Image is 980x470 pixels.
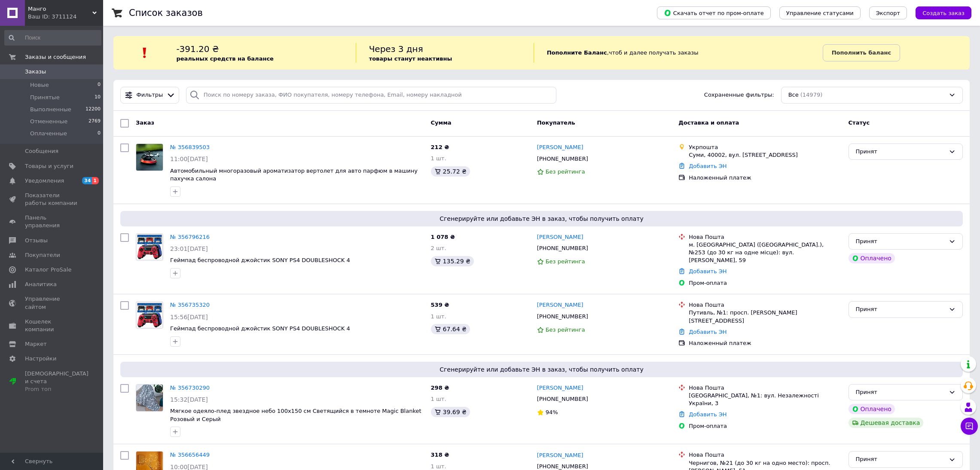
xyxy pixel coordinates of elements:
[689,422,841,430] div: Пром-оплата
[170,452,210,458] a: № 356656449
[537,452,583,460] a: [PERSON_NAME]
[186,87,557,104] input: Поиск по номеру заказа, ФИО покупателя, номеру телефона, Email, номеру накладной
[369,55,452,62] b: товары станут неактивны
[170,257,350,263] a: Геймпад беспроводной джойстик SONY PS4 DOUBLESHOCK 4
[25,385,89,393] div: Prom топ
[25,370,89,394] span: [DEMOGRAPHIC_DATA] и счета
[431,385,449,391] span: 298 ₴
[431,407,470,417] div: 39.69 ₴
[136,143,163,171] a: Фото товару
[431,313,446,320] span: 1 шт.
[136,233,163,261] a: Фото товару
[689,241,841,265] div: м. [GEOGRAPHIC_DATA] ([GEOGRAPHIC_DATA].), №253 (до 30 кг на одне місце): вул. [PERSON_NAME], 59
[170,156,208,162] span: 11:00[DATE]
[856,455,945,464] div: Принят
[98,81,101,89] span: 0
[849,418,924,428] div: Дешевая доставка
[689,339,841,347] div: Наложенный платеж
[537,245,588,251] span: [PHONE_NUMBER]
[25,251,60,259] span: Покупатели
[856,147,945,156] div: Принят
[25,295,79,311] span: Управление сайтом
[431,302,449,308] span: 539 ₴
[170,168,418,182] span: Автомобильный многоразовый ароматизатор вертолет для авто парфюм в машину пахучка салона
[431,463,446,470] span: 1 шт.
[170,396,208,403] span: 15:32[DATE]
[907,9,971,16] a: Создать заказ
[95,94,101,101] span: 10
[431,234,455,240] span: 1 078 ₴
[25,355,56,363] span: Настройки
[689,174,841,182] div: Наложенный платеж
[849,253,895,263] div: Оплачено
[689,233,841,241] div: Нова Пошта
[689,279,841,287] div: Пром-оплата
[28,13,103,21] div: Ваш ID: 3711124
[369,44,423,54] span: Через 3 дня
[170,325,350,332] a: Геймпад беспроводной джойстик SONY PS4 DOUBLESHOCK 4
[823,44,900,61] a: Пополнить баланс
[689,143,841,151] div: Укрпошта
[98,130,101,137] span: 0
[689,451,841,459] div: Нова Пошта
[856,388,945,397] div: Принят
[689,329,727,335] a: Добавить ЭН
[704,91,774,99] span: Сохраненные фильтры:
[689,392,841,407] div: [GEOGRAPHIC_DATA], №1: вул. Незалежності України, 3
[25,162,73,170] span: Товары и услуги
[869,6,907,19] button: Экспорт
[832,49,891,56] b: Пополнить баланс
[28,5,92,13] span: Манго
[25,281,57,288] span: Аналитика
[537,143,583,152] a: [PERSON_NAME]
[137,91,163,99] span: Фильтры
[136,144,163,171] img: Фото товару
[689,309,841,324] div: Путивль, №1: просп. [PERSON_NAME][STREET_ADDRESS]
[537,313,588,320] span: [PHONE_NUMBER]
[537,233,583,241] a: [PERSON_NAME]
[25,177,64,185] span: Уведомления
[876,10,900,16] span: Экспорт
[849,404,895,414] div: Оплачено
[30,94,60,101] span: Принятые
[547,49,607,56] b: Пополните Баланс
[537,301,583,309] a: [PERSON_NAME]
[170,144,210,150] a: № 356839503
[25,266,71,274] span: Каталог ProSale
[916,6,971,19] button: Создать заказ
[961,418,978,435] button: Чат с покупателем
[30,118,67,125] span: Отмененные
[176,44,219,54] span: -391.20 ₴
[546,327,585,333] span: Без рейтинга
[170,385,210,391] a: № 356730290
[124,365,959,374] span: Сгенерируйте или добавьте ЭН в заказ, чтобы получить оплату
[25,318,79,333] span: Кошелек компании
[689,268,727,275] a: Добавить ЭН
[30,81,49,89] span: Новые
[431,144,449,150] span: 212 ₴
[689,151,841,159] div: Суми, 40002, вул. [STREET_ADDRESS]
[136,119,154,126] span: Заказ
[170,314,208,320] span: 15:56[DATE]
[537,384,583,392] a: [PERSON_NAME]
[25,237,48,244] span: Отзывы
[136,302,163,328] img: Фото товару
[431,119,452,126] span: Сумма
[779,6,861,19] button: Управление статусами
[678,119,739,126] span: Доставка и оплата
[176,55,274,62] b: реальных средств на балансе
[664,9,764,17] span: Скачать отчет по пром-оплате
[546,409,558,415] span: 94%
[124,214,959,223] span: Сгенерируйте или добавьте ЭН в заказ, чтобы получить оплату
[170,245,208,252] span: 23:01[DATE]
[537,463,588,470] span: [PHONE_NUMBER]
[856,237,945,246] div: Принят
[431,324,470,334] div: 67.64 ₴
[136,234,163,260] img: Фото товару
[657,6,771,19] button: Скачать отчет по пром-оплате
[431,155,446,162] span: 1 шт.
[689,384,841,392] div: Нова Пошта
[170,408,421,422] a: Мягкое одеяло-плед звездное небо 100х150 см Светящийся в темноте Magic Blanket Розовый и Серый
[849,119,870,126] span: Статус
